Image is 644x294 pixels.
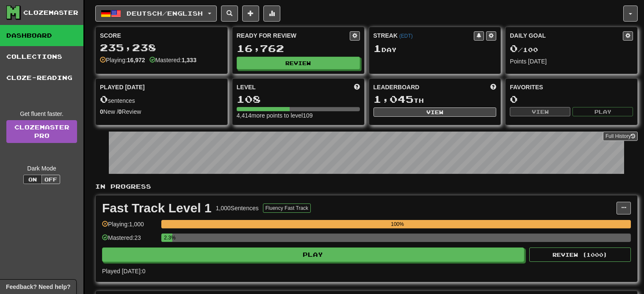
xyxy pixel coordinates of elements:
[6,110,77,118] div: Get fluent faster.
[102,220,157,234] div: Playing: 1,000
[237,31,350,40] div: Ready for Review
[373,107,497,117] button: View
[164,234,172,242] div: 2.3%
[373,83,420,91] span: Leaderboard
[490,83,496,91] span: This week in points, UTC
[510,46,538,53] span: / 100
[373,43,497,54] div: Day
[95,5,217,22] button: Deutsch/English
[100,93,108,105] span: 0
[510,57,633,66] div: Points [DATE]
[510,31,623,41] div: Daily Goal
[100,108,103,115] strong: 0
[373,42,381,54] span: 1
[510,83,633,91] div: Favorites
[263,5,280,22] button: More stats
[221,5,238,22] button: Search sentences
[41,175,60,184] button: Off
[100,56,145,64] div: Playing:
[102,234,157,247] div: Mastered: 23
[102,268,145,275] span: Played [DATE]: 0
[399,33,413,39] a: (EDT)
[529,247,631,262] button: Review (1000)
[237,111,360,120] div: 4,414 more points to level 109
[237,94,360,104] div: 108
[510,94,633,104] div: 0
[603,132,638,141] button: Full History
[100,83,145,91] span: Played [DATE]
[100,42,223,53] div: 235,238
[127,10,203,17] span: Deutsch / English
[510,42,518,54] span: 0
[237,43,360,54] div: 16,762
[23,175,42,184] button: On
[6,283,70,291] span: Open feedback widget
[373,94,497,105] div: th
[95,182,638,191] p: In Progress
[6,164,77,173] div: Dark Mode
[182,57,196,63] strong: 1,333
[237,57,360,69] button: Review
[373,93,414,105] span: 1,045
[100,31,223,40] div: Score
[6,120,77,143] a: ClozemasterPro
[164,220,631,228] div: 100%
[354,83,360,91] span: Score more points to level up
[242,5,259,22] button: Add sentence to collection
[23,8,78,17] div: Clozemaster
[119,108,122,115] strong: 0
[100,107,223,116] div: New / Review
[373,31,474,40] div: Streak
[102,247,524,262] button: Play
[100,94,223,105] div: sentences
[127,57,145,63] strong: 16,972
[510,107,570,116] button: View
[237,83,256,91] span: Level
[216,204,259,212] div: 1,000 Sentences
[572,107,633,116] button: Play
[149,56,196,64] div: Mastered:
[102,202,212,214] div: Fast Track Level 1
[263,203,311,213] button: Fluency Fast Track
